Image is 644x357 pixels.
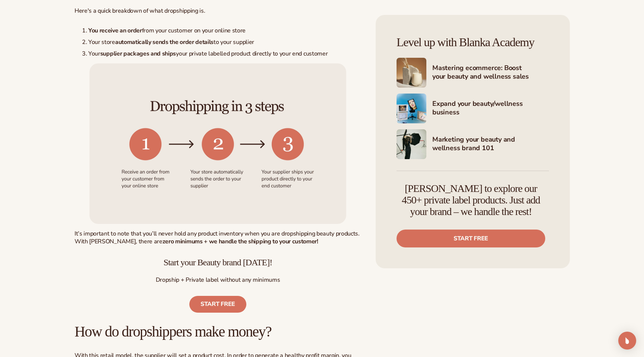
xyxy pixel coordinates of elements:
[100,50,176,58] strong: supplier packages and ships
[397,129,549,159] a: Shopify Image 8 Marketing your beauty and wellness brand 101
[82,38,361,46] li: Your store to your supplier
[82,27,361,35] li: from your customer on your online store
[89,63,346,224] img: Diagram showing the 3 steps in dropshipping beauty products.
[75,7,361,15] p: Here's a quick breakdown of what dropshipping is.
[75,230,361,246] p: It’s important to note that you’ll never hold any product inventory when you are dropshipping bea...
[75,276,361,284] p: Dropship + Private label without any minimums
[397,183,545,217] h4: [PERSON_NAME] to explore our 450+ private label products. Just add your brand – we handle the rest!
[397,58,549,88] a: Shopify Image 6 Mastering ecommerce: Boost your beauty and wellness sales
[75,258,361,267] h3: Start your Beauty brand [DATE]!
[82,50,361,58] li: Your your private labelled product directly to your end customer
[397,58,426,88] img: Shopify Image 6
[432,99,549,118] h4: Expand your beauty/wellness business
[397,94,549,123] a: Shopify Image 7 Expand your beauty/wellness business
[162,237,318,246] strong: zero minimums + we handle the shipping to your customer!
[397,230,545,247] a: Start free
[75,323,361,340] h2: How do dropshippers make money?
[618,332,636,350] div: Open Intercom Messenger
[432,135,549,154] h4: Marketing your beauty and wellness brand 101
[88,26,142,35] strong: You receive an order
[115,38,214,46] strong: automatically sends the order details
[89,63,346,224] a: Sign up - Blanka Brand
[397,94,426,123] img: Shopify Image 7
[397,129,426,159] img: Shopify Image 8
[397,36,549,49] h4: Level up with Blanka Academy
[189,296,246,313] a: Start free
[432,64,549,82] h4: Mastering ecommerce: Boost your beauty and wellness sales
